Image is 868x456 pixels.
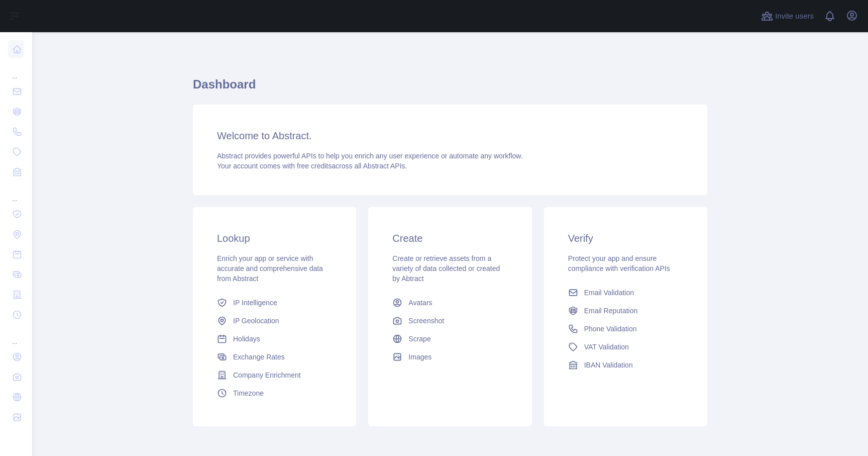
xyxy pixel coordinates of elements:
[584,306,638,316] span: Email Reputation
[233,298,277,308] span: IP Intelligence
[213,330,336,348] a: Holidays
[217,162,407,170] span: Your account comes with across all Abstract APIs.
[584,288,634,298] span: Email Validation
[213,348,336,366] a: Exchange Rates
[408,298,432,308] span: Avatars
[584,342,629,352] span: VAT Validation
[392,254,500,283] span: Create or retrieve assets from a variety of data collected or created by Abtract
[564,356,687,374] a: IBAN Validation
[217,152,523,160] span: Abstract provides powerful APIs to help you enrich any user experience or automate any workflow.
[388,294,511,312] a: Avatars
[388,348,511,366] a: Images
[568,254,670,272] span: Protect your app and ensure compliance with verification APIs
[568,231,683,245] h3: Verify
[213,366,336,384] a: Company Enrichment
[408,334,430,344] span: Scrape
[233,316,279,326] span: IP Geolocation
[564,338,687,356] a: VAT Validation
[388,330,511,348] a: Scrape
[584,360,633,370] span: IBAN Validation
[233,352,285,362] span: Exchange Rates
[388,312,511,330] a: Screenshot
[233,370,301,380] span: Company Enrichment
[8,326,24,346] div: ...
[584,324,637,334] span: Phone Validation
[564,320,687,338] a: Phone Validation
[775,11,814,22] span: Invite users
[564,302,687,320] a: Email Reputation
[408,316,444,326] span: Screenshot
[233,334,260,344] span: Holidays
[759,8,816,24] button: Invite users
[193,76,707,101] h1: Dashboard
[297,162,332,170] span: free credits
[213,312,336,330] a: IP Geolocation
[217,231,332,245] h3: Lookup
[213,384,336,402] a: Timezone
[408,352,431,362] span: Images
[217,254,323,283] span: Enrich your app or service with accurate and comprehensive data from Abstract
[217,129,683,143] h3: Welcome to Abstract.
[8,60,24,80] div: ...
[564,284,687,302] a: Email Validation
[8,183,24,203] div: ...
[233,388,264,398] span: Timezone
[213,294,336,312] a: IP Intelligence
[392,231,507,245] h3: Create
